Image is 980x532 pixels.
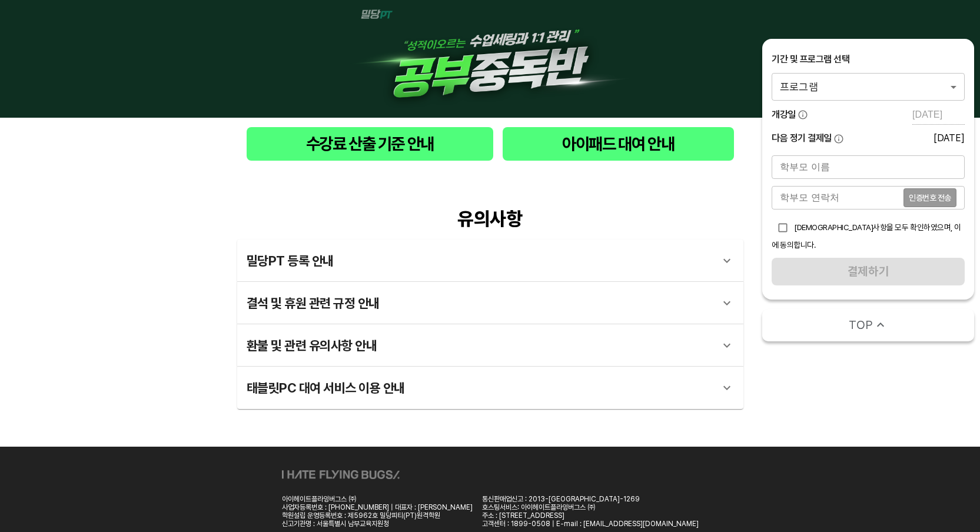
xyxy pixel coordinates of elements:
[237,208,743,230] div: 유의사항
[247,374,713,402] div: 태블릿PC 대여 서비스 이용 안내
[512,132,724,156] span: 아이패드 대여 안내
[772,108,796,121] span: 개강일
[772,222,961,250] span: [DEMOGRAPHIC_DATA]사항을 모두 확인하였으며, 이에 동의합니다.
[247,331,713,360] div: 환불 및 관련 유의사항 안내
[772,73,965,100] div: 프로그램
[282,495,473,503] div: 아이헤이트플라잉버그스 ㈜
[237,282,743,324] div: 결석 및 휴원 관련 규정 안내
[772,155,965,179] input: 학부모 이름을 입력해주세요
[237,367,743,409] div: 태블릿PC 대여 서비스 이용 안내
[934,132,965,144] div: [DATE]
[482,511,699,520] div: 주소 : [STREET_ADDRESS]
[482,495,699,503] div: 통신판매업신고 : 2013-[GEOGRAPHIC_DATA]-1269
[482,503,699,511] div: 호스팅서비스: 아이헤이트플라잉버그스 ㈜
[772,132,832,145] span: 다음 정기 결제일
[503,127,733,161] button: 아이패드 대여 안내
[772,53,965,66] div: 기간 및 프로그램 선택
[247,127,494,161] button: 수강료 산출 기준 안내
[282,470,400,479] img: ihateflyingbugs
[237,324,743,367] div: 환불 및 관련 유의사항 안내
[482,520,699,528] div: 고객센터 : 1899-0508 | E-mail : [EMAIL_ADDRESS][DOMAIN_NAME]
[282,511,473,520] div: 학원설립 운영등록번호 : 제5962호 밀당피티(PT)원격학원
[282,503,473,511] div: 사업자등록번호 : [PHONE_NUMBER] | 대표자 : [PERSON_NAME]
[772,186,903,210] input: 학부모 연락처를 입력해주세요
[762,309,974,341] button: TOP
[247,289,713,317] div: 결석 및 휴원 관련 규정 안내
[237,240,743,282] div: 밀당PT 등록 안내
[247,247,713,275] div: 밀당PT 등록 안내
[282,520,473,528] div: 신고기관명 : 서울특별시 남부교육지원청
[349,9,632,108] img: 1
[849,317,873,333] span: TOP
[256,132,484,156] span: 수강료 산출 기준 안내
